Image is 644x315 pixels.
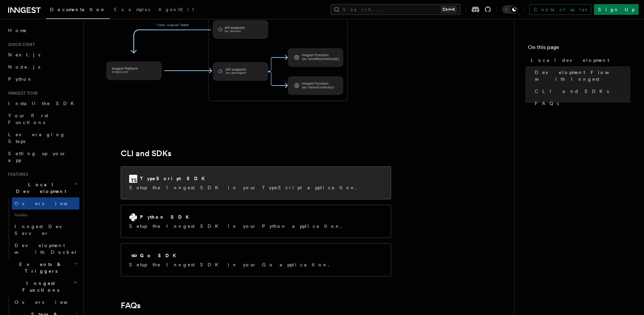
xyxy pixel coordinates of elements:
span: Python [8,76,33,82]
a: Node.js [5,61,79,73]
a: Development Flow with Inngest [532,66,630,85]
a: Contact sales [529,4,591,15]
button: Inngest Functions [5,277,79,296]
a: Install the SDK [5,97,79,110]
span: Quick start [5,42,35,47]
h2: TypeScript SDK [140,175,209,182]
a: Development with Docker [12,239,79,258]
a: Setting up your app [5,147,79,166]
button: Events & Triggers [5,258,79,277]
span: Leveraging Steps [8,132,65,144]
span: Examples [114,7,150,12]
a: AgentKit [154,2,198,18]
span: FAQs [535,100,559,107]
a: Overview [12,197,79,210]
p: Setup the Inngest SDK in your Python application. [129,223,346,229]
span: Local Development [5,181,74,195]
a: CLI and SDKs [121,149,171,158]
a: Home [5,24,79,37]
span: Local development [531,57,609,64]
span: Guides [12,210,79,220]
span: Events & Triggers [5,261,74,274]
span: Development Flow with Inngest [535,69,630,82]
span: Development with Docker [15,243,78,255]
span: Overview [15,299,84,305]
h4: On this page [528,43,630,54]
span: Install the SDK [8,101,78,106]
span: Inngest Functions [5,280,73,293]
a: Your first Functions [5,110,79,128]
p: Setup the Inngest SDK in your TypeScript application. [129,184,361,191]
a: FAQs [532,97,630,110]
a: Python SDKSetup the Inngest SDK in your Python application. [121,205,391,238]
span: Inngest tour [5,91,38,96]
button: Local Development [5,178,79,197]
a: Sign Up [594,4,639,15]
button: Toggle dark mode [502,5,518,14]
span: Features [5,172,28,177]
kbd: Ctrl+K [441,6,456,13]
button: Search...Ctrl+K [331,4,460,15]
span: Your first Functions [8,113,48,125]
a: Go SDKSetup the Inngest SDK in your Go application. [121,243,391,276]
span: Setting up your app [8,151,66,163]
a: Local development [528,54,630,66]
span: Overview [15,201,84,206]
span: Node.js [8,64,40,70]
a: Examples [110,2,154,18]
span: Next.js [8,52,40,57]
a: TypeScript SDKSetup the Inngest SDK in your TypeScript application. [121,166,391,199]
span: Home [8,27,27,34]
a: FAQs [121,301,141,310]
a: Next.js [5,49,79,61]
h2: Python SDK [140,214,193,220]
div: Local Development [5,197,79,258]
span: CLI and SDKs [535,88,609,95]
p: Setup the Inngest SDK in your Go application. [129,261,333,268]
h2: Go SDK [140,252,180,259]
a: Leveraging Steps [5,128,79,147]
span: AgentKit [158,7,194,12]
a: Python [5,73,79,85]
span: Documentation [50,7,106,12]
a: Inngest Dev Server [12,220,79,239]
a: CLI and SDKs [532,85,630,97]
span: Inngest Dev Server [15,224,72,236]
a: Overview [12,296,79,308]
a: Documentation [46,2,110,19]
